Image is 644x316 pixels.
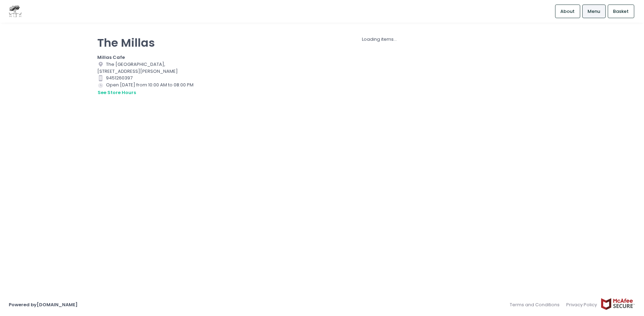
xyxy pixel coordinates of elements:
span: About [560,8,575,15]
img: logo [9,5,22,17]
p: The Millas [97,36,203,49]
span: Basket [613,8,629,15]
a: Terms and Conditions [510,298,563,311]
b: Millas Cafe [97,54,125,61]
span: Menu [588,8,600,15]
div: The [GEOGRAPHIC_DATA], [STREET_ADDRESS][PERSON_NAME] [97,61,203,75]
a: Powered by[DOMAIN_NAME] [9,301,78,308]
img: mcafee-secure [600,298,635,310]
a: Privacy Policy [563,298,601,311]
a: About [555,5,580,18]
a: Menu [582,5,606,18]
button: see store hours [97,89,136,97]
div: Open [DATE] from 10:00 AM to 08:00 PM [97,82,203,96]
div: 9451260397 [97,75,203,82]
div: Loading items... [212,36,547,43]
